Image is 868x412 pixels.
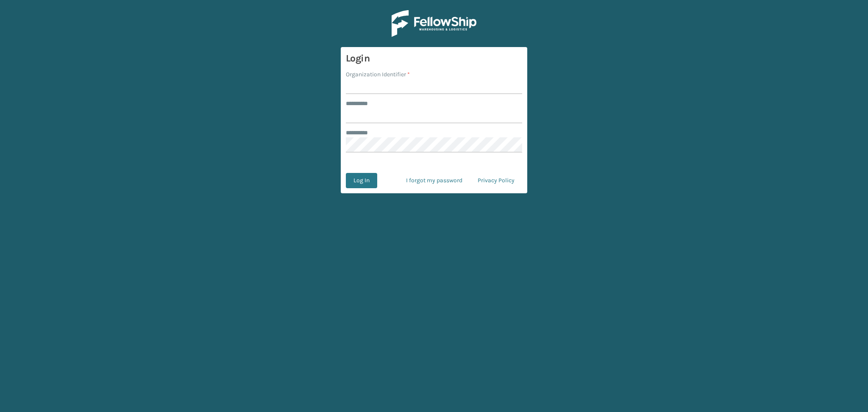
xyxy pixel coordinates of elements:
[346,52,522,65] h3: Login
[470,173,522,188] a: Privacy Policy
[398,173,470,188] a: I forgot my password
[346,173,377,188] button: Log In
[392,10,476,37] img: Logo
[346,70,410,79] label: Organization Identifier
